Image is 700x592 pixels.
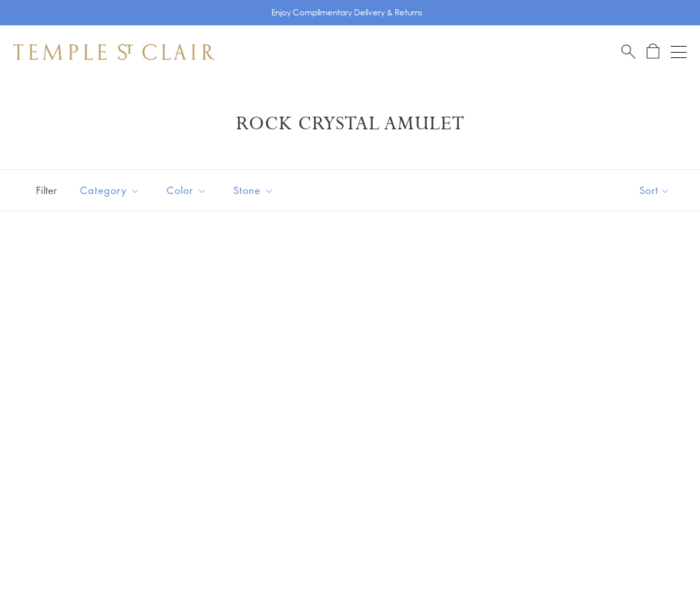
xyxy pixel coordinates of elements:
[271,6,423,19] p: Enjoy Complimentary Delivery & Returns
[73,182,150,199] span: Category
[647,43,659,60] a: Open Shopping Bag
[157,175,217,205] button: Color
[223,175,284,205] button: Stone
[671,44,687,60] button: Open navigation
[160,182,217,199] span: Color
[609,170,700,211] button: Show sort by
[621,43,635,60] a: Search
[33,112,667,136] h1: Rock Crystal Amulet
[70,175,150,205] button: Category
[227,182,284,199] span: Stone
[13,44,215,60] img: Temple St. Clair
